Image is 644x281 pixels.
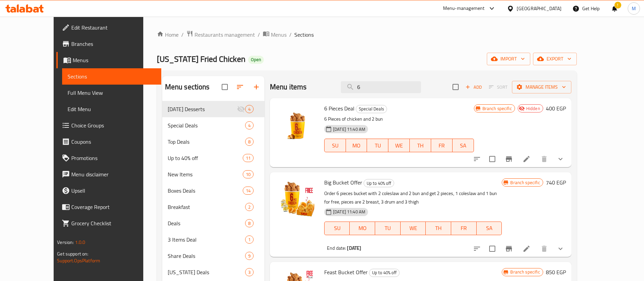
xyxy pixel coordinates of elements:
div: [DATE] Desserts4 [162,101,264,117]
span: Branch specific [508,269,542,275]
span: SU [327,141,343,151]
button: FR [431,139,453,152]
span: 10 [243,171,253,178]
button: delete [536,151,552,167]
div: Up to 40% off [369,269,400,277]
span: 14 [243,188,253,194]
a: Edit menu item [522,245,531,253]
span: Promotions [71,154,156,162]
span: MO [349,141,365,151]
span: TH [428,223,448,233]
span: 6 Pieces Deal [324,103,354,113]
nav: breadcrumb [157,30,577,39]
span: Upsell [71,187,156,195]
span: End date: [327,244,346,252]
span: Branch specific [508,179,542,186]
span: Edit Restaurant [71,23,156,32]
button: SA [453,139,474,152]
a: Promotions [56,150,161,166]
div: items [245,121,254,129]
div: items [243,154,254,162]
button: SA [477,222,502,235]
div: Deals [168,219,245,227]
h6: 400 EGP [546,104,566,113]
span: Special Deals [356,105,387,113]
button: Branch-specific-item [501,241,517,257]
span: Choice Groups [71,121,156,129]
span: Manage items [517,83,566,91]
a: Home [157,31,179,39]
h2: Menu sections [165,82,210,92]
div: [US_STATE] Deals3 [162,264,264,280]
button: MO [346,139,367,152]
span: Open [248,57,264,63]
span: Select section first [484,82,512,92]
img: 6 Pieces Deal [275,104,319,147]
span: [US_STATE] Deals [168,268,245,276]
li: / [258,31,260,39]
button: SU [324,222,350,235]
h6: 740 EGP [546,178,566,187]
span: New Items [168,170,243,178]
svg: Inactive section [237,105,245,113]
div: items [245,268,254,276]
svg: Show Choices [556,155,565,163]
div: Breakfast2 [162,199,264,215]
button: TU [375,222,401,235]
a: Full Menu View [62,85,161,101]
a: Restaurants management [186,30,255,39]
a: Edit Restaurant [56,19,161,36]
button: Branch-specific-item [501,151,517,167]
span: Menus [73,56,156,64]
div: 3 Items Deal [168,235,245,244]
span: Big Bucket Offer [324,177,362,188]
span: Share Deals [168,252,245,260]
div: New Items10 [162,166,264,182]
span: SU [327,223,347,233]
button: TU [367,139,388,152]
div: Menu-management [443,4,485,13]
span: 8 [245,220,253,227]
button: Add [463,82,484,92]
span: import [492,55,525,63]
button: export [533,53,577,65]
span: FR [454,223,474,233]
span: [DATE] 11:40 AM [330,209,368,215]
span: 2 [245,204,253,210]
div: items [245,138,254,146]
div: items [245,219,254,227]
div: items [245,252,254,260]
span: Up to 40% off [168,154,243,162]
span: WE [391,141,407,151]
div: Up to 40% off11 [162,150,264,166]
a: Choice Groups [56,117,161,134]
a: Support.OpsPlatform [57,256,100,265]
span: Menu disclaimer [71,170,156,178]
div: Special Deals4 [162,117,264,134]
span: Add item [463,82,484,92]
button: FR [451,222,477,235]
span: Boxes Deals [168,187,243,195]
p: Order 6 pieces bucket with 2 coleslaw and 2 bun and get 2 pieces, 1 coleslaw and 1 bun for free, ... [324,189,502,206]
span: Get support on: [57,249,88,258]
span: Full Menu View [68,89,156,97]
span: Coupons [71,138,156,146]
span: Breakfast [168,203,245,211]
button: TH [410,139,431,152]
span: 11 [243,155,253,161]
button: WE [388,139,410,152]
svg: Show Choices [556,245,565,253]
span: Sections [68,72,156,81]
input: search [341,81,421,93]
div: items [245,235,254,244]
span: M [632,5,636,12]
span: Grocery Checklist [71,219,156,227]
span: Top Deals [168,138,245,146]
span: 1.0.0 [75,238,86,247]
span: export [538,55,571,63]
div: [GEOGRAPHIC_DATA] [517,5,562,12]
